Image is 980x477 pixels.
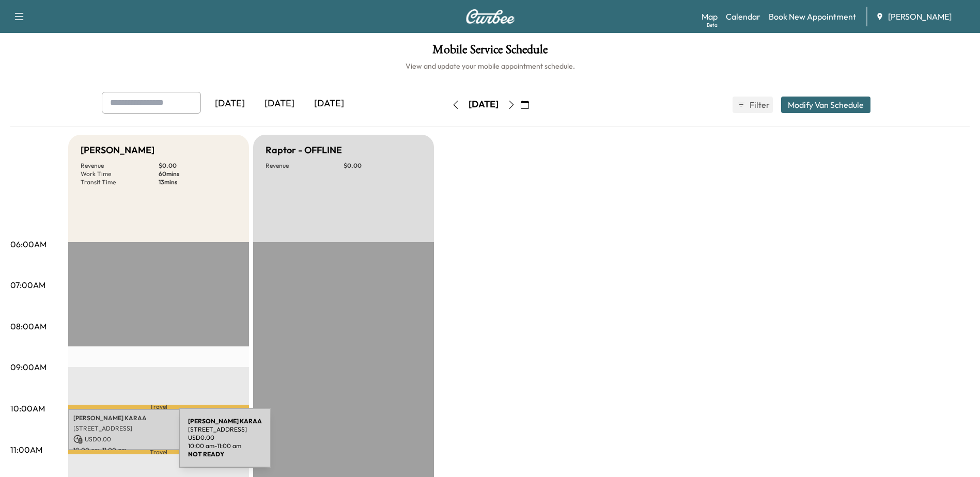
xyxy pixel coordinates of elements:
[10,320,46,332] p: 08:00AM
[769,10,856,23] a: Book New Appointment
[255,92,304,116] div: [DATE]
[10,279,45,291] p: 07:00AM
[750,99,768,111] span: Filter
[888,10,952,23] span: [PERSON_NAME]
[10,443,42,456] p: 11:00AM
[702,10,718,23] a: MapBeta
[465,9,515,24] img: Curbee Logo
[73,446,244,454] p: 10:00 am - 11:00 am
[781,97,870,113] button: Modify Van Schedule
[188,417,262,425] b: [PERSON_NAME] KARAA
[68,405,249,409] p: Travel
[159,162,237,170] p: $ 0.00
[10,238,46,250] p: 06:00AM
[159,170,237,178] p: 60 mins
[344,162,422,170] p: $ 0.00
[10,361,46,373] p: 09:00AM
[81,170,159,178] p: Work Time
[188,434,262,442] p: USD 0.00
[68,450,249,454] p: Travel
[73,424,244,433] p: [STREET_ADDRESS]
[81,143,154,157] h5: [PERSON_NAME]
[73,435,244,444] p: USD 0.00
[10,402,45,415] p: 10:00AM
[188,450,224,458] b: NOT READY
[188,442,262,450] p: 10:00 am - 11:00 am
[188,425,262,434] p: [STREET_ADDRESS]
[266,143,342,157] h5: Raptor - OFFLINE
[707,21,718,29] div: Beta
[10,43,970,61] h1: Mobile Service Schedule
[73,414,244,422] p: [PERSON_NAME] KARAA
[469,98,499,111] div: [DATE]
[10,61,970,71] h6: View and update your mobile appointment schedule.
[159,178,237,186] p: 13 mins
[726,10,760,23] a: Calendar
[304,92,354,116] div: [DATE]
[81,178,159,186] p: Transit Time
[266,162,344,170] p: Revenue
[733,97,773,113] button: Filter
[205,92,255,116] div: [DATE]
[81,162,159,170] p: Revenue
